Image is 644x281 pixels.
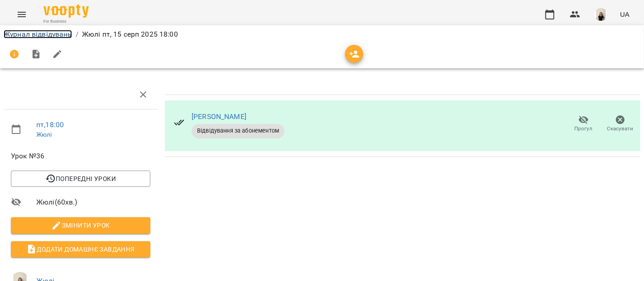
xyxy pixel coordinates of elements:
span: Прогул [575,125,593,133]
span: UA [620,10,630,19]
button: UA [616,6,633,23]
a: [PERSON_NAME] [192,112,246,121]
button: Змінити урок [11,217,150,233]
span: Скасувати [607,125,634,133]
span: Урок №36 [11,151,150,162]
button: Menu [11,4,33,25]
span: Додати домашнє завдання [18,244,143,255]
a: Жюлі [36,131,52,138]
a: Журнал відвідувань [4,30,72,38]
button: Попередні уроки [11,171,150,187]
p: Жюлі пт, 15 серп 2025 18:00 [82,29,178,40]
nav: breadcrumb [4,29,640,40]
button: Прогул [565,111,602,137]
button: Скасувати [602,111,639,137]
span: Жюлі ( 60 хв. ) [36,197,150,208]
img: a3bfcddf6556b8c8331b99a2d66cc7fb.png [595,8,607,21]
span: Змінити урок [18,220,143,231]
img: Voopty Logo [43,5,89,18]
span: Відвідування за абонементом [192,127,284,135]
span: For Business [43,19,89,24]
button: Додати домашнє завдання [11,241,150,257]
a: пт , 18:00 [36,120,64,129]
span: Попередні уроки [18,173,143,184]
li: / [76,29,78,40]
